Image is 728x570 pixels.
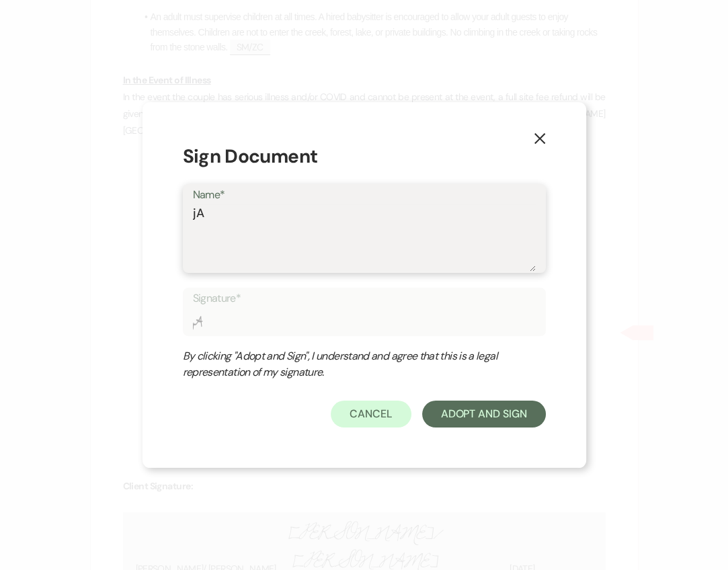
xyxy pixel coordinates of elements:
[183,348,519,380] div: By clicking "Adopt and Sign", I understand and agree that this is a legal representation of my si...
[193,289,536,309] label: Signature*
[331,401,411,427] button: Cancel
[183,142,546,171] h1: Sign Document
[193,204,536,272] textarea: jA
[193,186,536,205] label: Name*
[422,401,546,427] button: Adopt And Sign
